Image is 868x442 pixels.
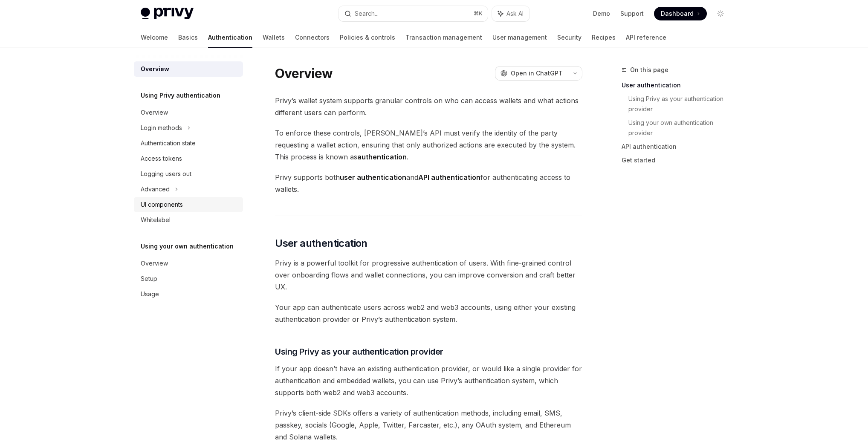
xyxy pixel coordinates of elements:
[178,27,198,48] a: Basics
[141,107,168,118] div: Overview
[134,286,243,302] a: Usage
[263,27,285,48] a: Wallets
[275,237,367,250] span: User authentication
[134,166,243,182] a: Logging users out
[474,10,483,17] span: ⌘ K
[593,9,610,18] a: Demo
[620,9,644,18] a: Support
[622,153,734,167] a: Get started
[340,173,406,182] strong: user authentication
[592,27,616,48] a: Recipes
[626,27,666,48] a: API reference
[141,123,182,133] div: Login methods
[622,78,734,92] a: User authentication
[714,7,727,20] button: Toggle dark mode
[141,64,169,74] div: Overview
[654,7,707,20] a: Dashboard
[275,301,582,325] span: Your app can authenticate users across web2 and web3 accounts, using either your existing authent...
[418,173,480,182] strong: API authentication
[622,140,734,153] a: API authentication
[511,69,563,78] span: Open in ChatGPT
[141,199,183,210] div: UI components
[134,105,243,120] a: Overview
[492,6,529,21] button: Ask AI
[134,197,243,212] a: UI components
[134,136,243,151] a: Authentication state
[557,27,582,48] a: Security
[134,151,243,166] a: Access tokens
[134,271,243,286] a: Setup
[141,274,157,284] div: Setup
[141,215,171,225] div: Whitelabel
[141,184,170,194] div: Advanced
[208,27,252,48] a: Authentication
[495,66,568,81] button: Open in ChatGPT
[275,257,582,293] span: Privy is a powerful toolkit for progressive authentication of users. With fine-grained control ov...
[628,116,734,140] a: Using your own authentication provider
[295,27,330,48] a: Connectors
[405,27,482,48] a: Transaction management
[141,241,234,251] h5: Using your own authentication
[141,27,168,48] a: Welcome
[275,95,582,118] span: Privy’s wallet system supports granular controls on who can access wallets and what actions diffe...
[275,363,582,399] span: If your app doesn’t have an existing authentication provider, or would like a single provider for...
[355,9,379,19] div: Search...
[141,169,191,179] div: Logging users out
[141,8,194,20] img: light logo
[141,258,168,269] div: Overview
[275,66,333,81] h1: Overview
[141,289,159,299] div: Usage
[357,153,407,161] strong: authentication
[134,212,243,228] a: Whitelabel
[134,61,243,77] a: Overview
[506,9,524,18] span: Ask AI
[141,90,220,101] h5: Using Privy authentication
[141,153,182,164] div: Access tokens
[628,92,734,116] a: Using Privy as your authentication provider
[492,27,547,48] a: User management
[661,9,694,18] span: Dashboard
[141,138,196,148] div: Authentication state
[630,65,668,75] span: On this page
[275,171,582,195] span: Privy supports both and for authenticating access to wallets.
[134,256,243,271] a: Overview
[339,6,488,21] button: Search...⌘K
[275,127,582,163] span: To enforce these controls, [PERSON_NAME]’s API must verify the identity of the party requesting a...
[275,346,443,358] span: Using Privy as your authentication provider
[340,27,395,48] a: Policies & controls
